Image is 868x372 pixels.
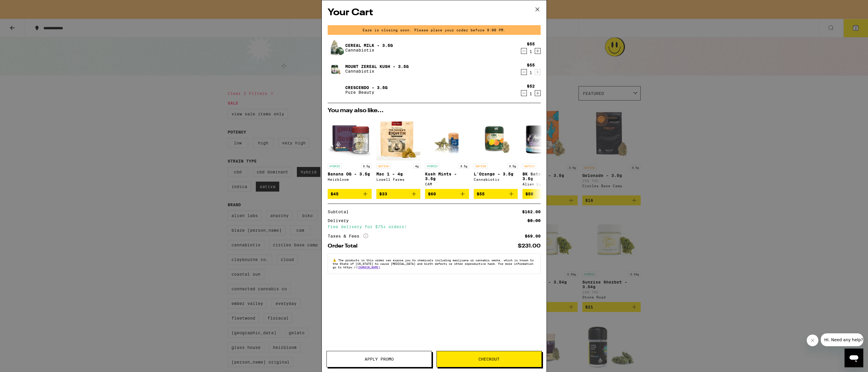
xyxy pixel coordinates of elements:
[535,90,541,96] button: Increment
[521,69,527,75] button: Decrement
[521,90,527,96] button: Decrement
[328,117,372,161] img: Heirbloom - Banana OG - 3.5g
[522,117,566,189] a: Open page for BK Satellite - 3.5g from Alien Labs
[474,117,518,189] a: Open page for L'Orange - 3.5g from Cannabiotix
[328,25,541,35] div: Eaze is closing soon. Please place your order before 9:00 PM.
[474,117,518,161] img: Cannabiotix - L'Orange - 3.5g
[328,172,372,176] p: Banana OG - 3.5g
[328,210,353,214] div: Subtotal
[345,90,388,95] p: Pure Beauty
[425,117,469,161] img: CAM - Kush Mints - 3.5g
[333,258,338,262] span: ⚠️
[535,48,541,54] button: Increment
[328,233,368,239] div: Taxes & Fees
[328,225,541,229] div: Free delivery for $75+ orders!
[328,40,344,56] img: Cereal Milk - 3.5g
[365,357,394,361] span: Apply Promo
[436,351,542,367] button: Checkout
[474,172,518,176] p: L'Orange - 3.5g
[379,192,387,196] span: $33
[807,335,818,346] iframe: Close message
[357,265,380,269] a: [DOMAIN_NAME]
[328,117,372,189] a: Open page for Banana OG - 3.5g from Heirbloom
[425,117,469,189] a: Open page for Kush Mints - 3.5g from CAM
[522,182,566,186] div: Alien Labs
[376,117,420,161] img: Lowell Farms - Mac 1 - 4g
[345,48,393,52] p: Cannabiotix
[328,178,372,181] div: Heirbloom
[521,48,527,54] button: Decrement
[328,163,342,169] p: HYBRID
[428,192,436,196] span: $60
[328,243,362,249] div: Order Total
[527,42,535,46] div: $55
[345,64,409,69] a: Mount Zereal Kush - 3.5g
[474,163,488,169] p: SATIVA
[425,182,469,186] div: CAM
[527,49,535,54] div: 1
[328,108,541,114] h2: You may also like...
[522,117,566,161] img: Alien Labs - BK Satellite - 3.5g
[376,117,420,189] a: Open page for Mac 1 - 4g from Lowell Farms
[328,189,372,199] button: Add to bag
[518,243,541,249] div: $231.00
[821,333,863,346] iframe: Message from company
[376,189,420,199] button: Add to bag
[525,234,541,238] div: $69.00
[535,69,541,75] button: Increment
[527,70,535,75] div: 1
[525,192,533,196] span: $50
[345,43,393,48] a: Cereal Milk - 3.5g
[522,172,566,181] p: BK Satellite - 3.5g
[478,357,500,361] span: Checkout
[527,91,535,96] div: 1
[326,351,432,367] button: Apply Promo
[425,172,469,181] p: Kush Mints - 3.5g
[425,189,469,199] button: Add to bag
[477,192,485,196] span: $55
[507,163,518,169] p: 3.5g
[527,219,541,223] div: $5.00
[425,163,439,169] p: HYBRID
[328,82,344,98] img: Crescendo - 3.5g
[328,219,353,223] div: Delivery
[376,172,420,176] p: Mac 1 - 4g
[458,163,469,169] p: 3.5g
[522,189,566,199] button: Add to bag
[413,163,420,169] p: 4g
[527,63,535,67] div: $55
[527,84,535,88] div: $52
[345,69,409,74] p: Cannabiotix
[328,6,541,19] h2: Your Cart
[376,163,390,169] p: SATIVA
[361,163,372,169] p: 3.5g
[522,210,541,214] div: $162.00
[474,178,518,181] div: Cannabiotix
[522,163,537,169] p: SATIVA
[345,85,388,90] a: Crescendo - 3.5g
[331,192,339,196] span: $45
[845,349,863,367] iframe: Button to launch messaging window
[328,61,344,77] img: Mount Zereal Kush - 3.5g
[333,258,534,269] span: The products in this order can expose you to chemicals including marijuana or cannabis smoke, whi...
[376,178,420,181] div: Lowell Farms
[474,189,518,199] button: Add to bag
